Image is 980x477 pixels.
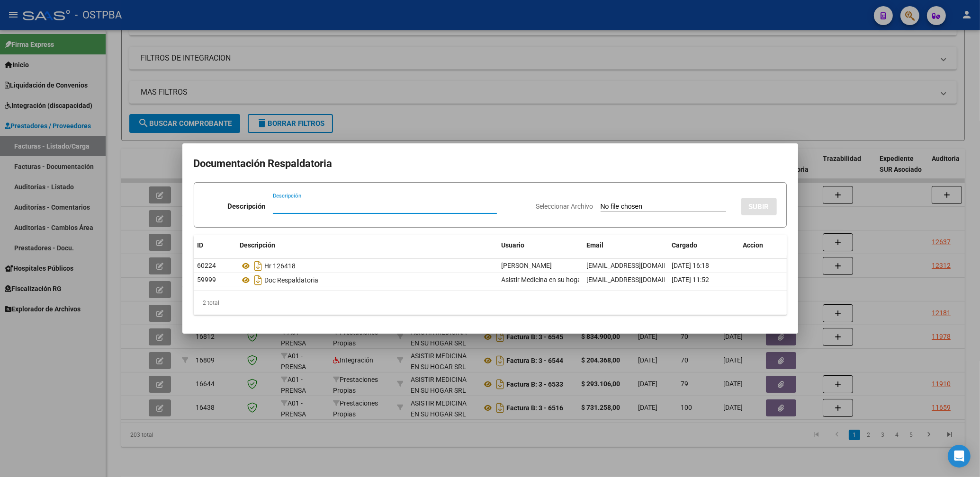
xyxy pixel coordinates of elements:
[672,241,698,249] span: Cargado
[194,235,236,256] datatable-header-cell: ID
[672,262,710,269] span: [DATE] 16:18
[668,235,739,256] datatable-header-cell: Cargado
[741,198,777,215] button: SUBIR
[672,276,710,283] span: [DATE] 11:52
[583,235,668,256] datatable-header-cell: Email
[502,276,597,283] span: Asistir Medicina en su hogar SRL
[194,291,787,315] div: 2 total
[240,273,494,288] div: Doc Respaldatoria
[240,241,276,249] span: Descripción
[498,235,583,256] datatable-header-cell: Usuario
[502,241,525,249] span: Usuario
[739,235,787,256] datatable-header-cell: Accion
[236,235,498,256] datatable-header-cell: Descripción
[587,241,604,249] span: Email
[240,258,494,274] div: Hr 126418
[587,276,692,283] span: [EMAIL_ADDRESS][DOMAIN_NAME]
[227,201,265,212] p: Descripción
[743,241,764,249] span: Accion
[198,262,216,269] span: 60224
[252,273,265,288] i: Descargar documento
[587,262,692,269] span: [EMAIL_ADDRESS][DOMAIN_NAME]
[948,445,971,468] div: Open Intercom Messenger
[502,262,552,269] span: [PERSON_NAME]
[198,276,216,283] span: 59999
[198,241,204,249] span: ID
[252,258,265,274] i: Descargar documento
[536,203,593,210] span: Seleccionar Archivo
[194,155,787,173] h2: Documentación Respaldatoria
[749,203,769,211] span: SUBIR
